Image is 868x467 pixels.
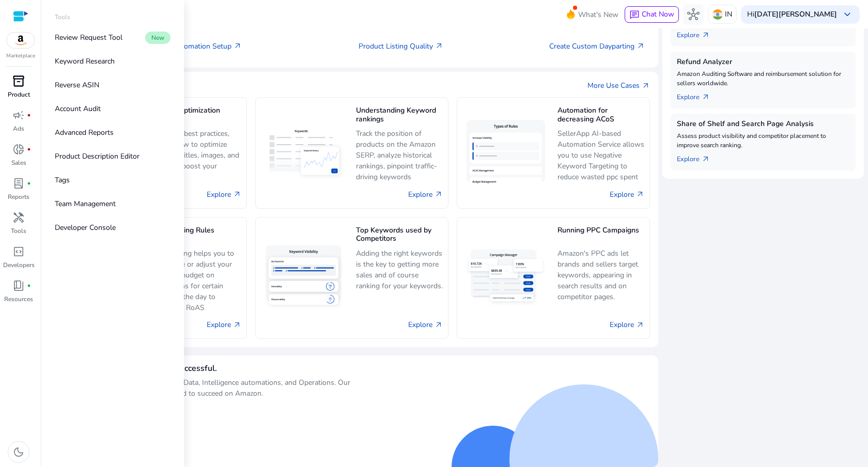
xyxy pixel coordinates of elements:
[359,41,443,52] a: Product Listing Quality
[55,32,122,43] p: Review Request Tool
[7,33,35,48] img: amazon.svg
[747,11,837,18] p: Hi
[55,127,114,138] p: Advanced Reports
[702,31,710,39] span: arrow_outward
[11,226,26,236] p: Tools
[55,198,116,209] p: Team Management
[12,109,25,121] span: campaign
[55,151,139,162] p: Product Description Editor
[578,6,618,24] span: What's New
[725,5,732,23] p: IN
[677,58,849,67] h5: Refund Analyzer
[4,294,33,304] p: Resources
[233,190,241,198] span: arrow_outward
[557,248,644,302] p: Amazon's PPC ads let brands and sellers target keywords, appearing in search results and on compe...
[677,150,718,164] a: Explorearrow_outward
[55,80,99,90] p: Reverse ASIN
[557,226,644,244] h5: Running PPC Campaigns
[642,82,650,90] span: arrow_outward
[435,42,443,50] span: arrow_outward
[12,75,25,87] span: inventory_2
[12,279,25,292] span: book_4
[677,69,849,88] p: Amazon Auditing Software and reimbursement solution for sellers worldwide.
[150,41,242,52] a: Smart Automation Setup
[687,8,700,21] span: hub
[683,4,704,25] button: hub
[12,245,25,258] span: code_blocks
[55,12,70,22] p: Tools
[261,241,348,314] img: Top Keywords used by Competitors
[261,122,348,183] img: Understanding Keyword rankings
[154,106,241,124] h5: Listing Optimization
[677,88,718,102] a: Explorearrow_outward
[625,6,679,23] button: chatChat Now
[587,80,650,91] a: More Use Casesarrow_outward
[154,248,241,313] p: Day parting helps you to distribute or adjust your daily ad budget on campaigns for certain times...
[629,10,640,20] span: chat
[233,321,241,329] span: arrow_outward
[207,319,241,330] a: Explore
[55,222,116,233] p: Developer Console
[11,158,26,167] p: Sales
[234,42,242,50] span: arrow_outward
[702,93,710,101] span: arrow_outward
[154,226,241,244] h5: Day Parting Rules
[145,32,171,44] span: New
[207,189,241,200] a: Explore
[549,41,645,52] a: Create Custom Dayparting
[557,128,644,182] p: SellerApp AI-based Automation Service allows you to use Negative Keyword Targeting to reduce wast...
[636,190,644,198] span: arrow_outward
[435,321,443,329] span: arrow_outward
[3,260,35,270] p: Developers
[356,226,443,244] h5: Top Keywords used by Competitors
[677,131,849,150] p: Assess product visibility and competitor placement to improve search ranking.
[677,120,849,129] h5: Share of Shelf and Search Page Analysis
[12,211,25,224] span: handyman
[462,245,549,310] img: Running PPC Campaigns
[54,364,352,373] h4: We Strive our best to make you Successful.
[27,284,31,288] span: fiber_manual_record
[54,377,352,399] p: SellerApp is built to enable sellers with Data, Intelligence automations, and Operations. Our sol...
[12,143,25,155] span: donut_small
[610,319,644,330] a: Explore
[27,181,31,185] span: fiber_manual_record
[12,177,25,190] span: lab_profile
[356,128,443,182] p: Track the position of products on the Amazon SERP, analyze historical rankings, pinpoint traffic-...
[356,248,443,292] p: Adding the right keywords is the key to getting more sales and of course ranking for your keywords.
[55,175,70,185] p: Tags
[637,42,645,50] span: arrow_outward
[154,128,241,182] p: Discover best practices, Learn how to optimize product titles, images, and more to boost your ran...
[408,319,443,330] a: Explore
[557,106,644,124] h5: Automation for decreasing ACoS
[841,8,854,21] span: keyboard_arrow_down
[8,192,29,201] p: Reports
[610,189,644,200] a: Explore
[702,155,710,163] span: arrow_outward
[6,52,35,60] p: Marketplace
[642,9,674,19] span: Chat Now
[677,26,718,40] a: Explorearrow_outward
[8,90,30,99] p: Product
[356,106,443,124] h5: Understanding Keyword rankings
[636,321,644,329] span: arrow_outward
[13,124,24,133] p: Ads
[712,9,723,20] img: in.svg
[27,147,31,151] span: fiber_manual_record
[12,446,25,458] span: dark_mode
[754,9,837,19] b: [DATE][PERSON_NAME]
[435,190,443,198] span: arrow_outward
[55,56,115,67] p: Keyword Research
[27,113,31,117] span: fiber_manual_record
[55,103,101,114] p: Account Audit
[462,116,549,190] img: Automation for decreasing ACoS
[408,189,443,200] a: Explore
